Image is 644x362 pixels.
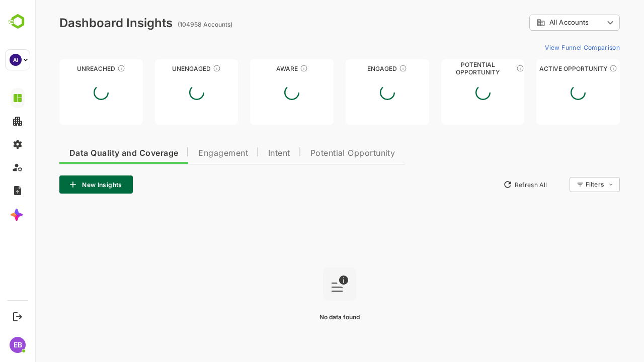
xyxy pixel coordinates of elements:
[284,313,325,321] span: No data found
[233,149,255,157] span: Intent
[275,149,360,157] span: Potential Opportunity
[24,16,137,30] div: Dashboard Insights
[501,65,585,72] div: Active Opportunity
[5,12,31,31] img: BambooboxLogoMark.f1c84d78b4c51b1a7b5f700c9845e183.svg
[514,19,553,26] span: All Accounts
[10,54,22,66] div: AI
[549,175,585,194] div: Filters
[463,176,516,193] button: Refresh All
[406,65,490,72] div: Potential Opportunity
[24,175,98,194] button: New Insights
[574,64,582,72] div: These accounts have open opportunities which might be at any of the Sales Stages
[310,65,394,72] div: Engaged
[34,149,143,157] span: Data Quality and Coverage
[11,310,24,323] button: Logout
[120,65,203,72] div: Unengaged
[501,18,569,27] div: All Accounts
[142,21,200,28] ag: (104958 Accounts)
[265,64,273,72] div: These accounts have just entered the buying cycle and need further nurturing
[506,39,585,55] button: View Funnel Comparison
[494,13,585,33] div: All Accounts
[10,337,26,353] div: EB
[364,64,372,72] div: These accounts are warm, further nurturing would qualify them to MQAs
[82,64,90,72] div: These accounts have not been engaged with for a defined time period
[163,149,213,157] span: Engagement
[178,64,186,72] div: These accounts have not shown enough engagement and need nurturing
[215,65,298,72] div: Aware
[481,64,489,72] div: These accounts are MQAs and can be passed on to Inside Sales
[550,180,569,188] div: Filters
[24,65,108,72] div: Unreached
